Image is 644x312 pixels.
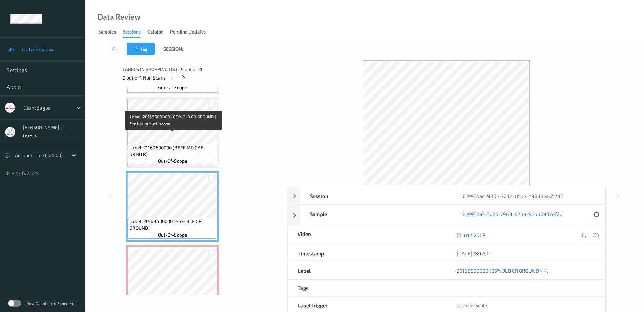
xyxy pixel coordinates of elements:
[170,28,206,37] div: Pending Updates
[170,27,212,37] a: Pending Updates
[129,144,216,158] span: Label: 21169600000 (BEEF MD CAB GRND R)
[457,232,485,239] a: 00:01:02.703
[123,73,282,82] div: 0 out of 1 Non Scans
[300,187,453,204] div: Session
[300,205,453,225] div: Sample
[457,250,595,257] div: [DATE] 18:12:01
[463,210,563,220] a: 019935af-8d26-7969-b7ba-9ebb0937df2d
[98,27,123,37] a: Samples
[147,28,163,37] div: Catalog
[123,66,179,73] span: Labels in shopping list:
[453,187,605,204] div: 019935ae-980e-72db-85ee-e98d8ead57df
[288,245,446,262] div: Timestamp
[288,262,446,279] div: Label
[123,27,147,38] a: Sessions
[181,66,204,73] span: 9 out of 26
[288,225,446,245] div: Video
[158,158,187,164] span: out-of-scope
[98,28,116,37] div: Samples
[98,14,140,20] div: Data Review
[129,218,216,231] span: Label: 20168500000 (85% 3LB CR GROUND )
[147,27,170,37] a: Catalog
[163,46,183,52] span: Session:
[127,43,155,55] button: Tag
[158,231,187,238] span: out-of-scope
[287,187,606,205] div: Session019935ae-980e-72db-85ee-e98d8ead57df
[288,280,446,296] div: Tags
[457,267,542,274] a: 20168500000 (85% 3LB CR GROUND )
[123,28,141,38] div: Sessions
[287,205,606,225] div: Sample019935af-8d26-7969-b7ba-9ebb0937df2d
[158,84,187,91] span: out-of-scope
